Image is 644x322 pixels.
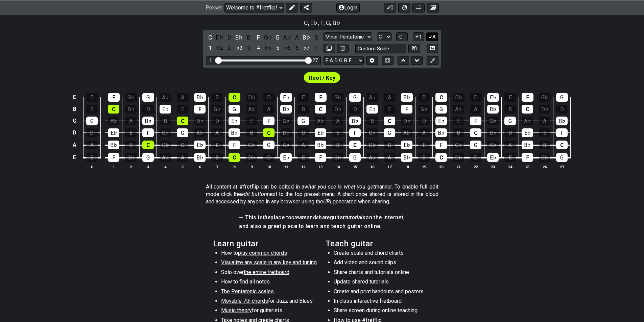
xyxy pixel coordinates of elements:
[426,32,438,42] button: A
[194,105,206,114] div: F
[453,105,464,114] div: A♭
[301,17,343,28] section: Scale pitch classes
[177,105,188,114] div: E
[280,128,292,137] div: D♭
[326,240,431,247] h2: Teach guitar
[427,3,439,12] button: Create image
[504,128,516,137] div: D
[226,163,243,170] th: 8
[221,259,317,266] span: Visualize any scale in any key and tuning
[337,44,349,53] button: Delete
[254,44,263,53] div: toggle scale degree
[194,128,206,137] div: A♭
[160,117,171,125] div: B
[108,153,119,162] div: F
[556,105,568,114] div: D
[539,141,550,149] div: B
[229,141,240,149] div: F
[283,33,292,42] div: toggle pitch class
[418,141,430,149] div: E
[244,269,289,275] span: the entire fretboard
[211,93,223,102] div: B
[333,18,340,27] span: B♭
[206,4,222,11] span: Preset
[334,307,430,316] li: Share screen during online teaching
[450,163,467,170] th: 21
[225,44,234,53] div: toggle scale degree
[487,128,499,137] div: D♭
[174,163,191,170] th: 5
[349,117,361,125] div: B♭
[415,163,433,170] th: 19
[522,128,533,137] div: E♭
[433,163,450,170] th: 20
[330,18,333,27] span: ,
[453,153,464,162] div: D♭
[177,117,188,125] div: C
[122,163,140,170] th: 2
[221,307,252,314] span: Music theory
[177,93,189,102] div: A
[324,18,326,27] span: ,
[418,105,430,114] div: G♭
[229,117,240,125] div: E♭
[244,44,253,53] div: toggle scale degree
[302,44,311,53] div: toggle scale degree
[209,163,226,170] th: 7
[142,141,154,149] div: C
[315,105,326,114] div: C
[71,103,79,115] td: B
[487,105,499,114] div: B♭
[336,3,360,12] button: Login
[108,141,119,149] div: B♭
[286,3,298,12] button: Edit Preset
[142,93,154,102] div: G
[418,153,430,162] div: B
[86,128,98,137] div: D
[105,163,122,170] th: 1
[215,44,224,53] div: toggle scale degree
[221,298,268,304] span: Movable 7th chords
[209,58,212,64] div: 1
[556,117,568,125] div: B♭
[384,141,395,149] div: D
[263,141,275,149] div: G
[334,297,430,307] li: In class interactive fretboard
[125,105,137,114] div: D♭
[71,127,79,139] td: D
[398,3,410,12] button: Toggle Dexterity for all fretkits
[278,163,295,170] th: 11
[384,128,395,137] div: G
[539,93,551,102] div: G♭
[71,91,79,103] td: E
[297,105,309,114] div: B
[349,93,361,102] div: G
[254,33,263,42] div: toggle pitch class
[536,163,553,170] th: 26
[412,3,425,12] button: Print
[221,278,270,285] span: How to find all notes
[86,141,98,149] div: A
[86,93,98,102] div: E
[467,163,484,170] th: 22
[273,33,282,42] div: toggle pitch class
[418,117,430,125] div: D
[283,44,292,53] div: toggle scale degree
[435,105,447,114] div: G
[334,269,430,278] li: Share charts and tutorials online
[504,105,516,114] div: B
[160,93,171,102] div: A♭
[315,128,326,137] div: E♭
[246,153,257,162] div: D♭
[315,93,327,102] div: F
[280,117,292,125] div: G♭
[71,139,79,151] td: A
[86,105,98,114] div: B
[235,33,243,42] div: toggle pitch class
[239,223,405,230] h4: and also a great place to learn and teach guitar online.
[206,44,215,53] div: toggle scale degree
[302,33,311,42] div: toggle pitch class
[487,93,499,102] div: E♭
[453,93,464,102] div: D♭
[291,214,306,221] em: create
